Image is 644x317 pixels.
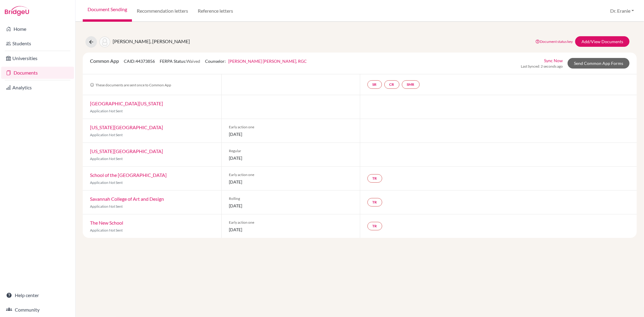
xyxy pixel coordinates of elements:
span: Regular [229,148,353,154]
span: Application Not Sent [90,109,123,113]
span: Early action one [229,124,353,130]
a: TR [367,174,382,183]
a: Home [1,23,74,35]
span: Application Not Sent [90,133,123,137]
img: Bridge-U [5,6,29,16]
span: Application Not Sent [90,228,123,232]
a: [GEOGRAPHIC_DATA][US_STATE] [90,101,163,106]
span: Early action one [229,172,353,178]
a: Universities [1,52,74,64]
span: [DATE] [229,203,353,209]
a: Add/View Documents [575,36,630,47]
a: Analytics [1,82,74,94]
a: [PERSON_NAME] [PERSON_NAME], RGC [228,59,307,64]
a: Help center [1,289,74,301]
span: Application Not Sent [90,180,123,185]
a: TR [367,198,382,207]
span: Rolling [229,196,353,201]
a: Document status key [535,39,573,44]
a: Savannah College of Art and Design [90,196,164,202]
span: Waived [186,59,200,64]
button: Dr. Eranie [607,5,637,17]
a: SMR [402,80,420,89]
a: Sync Now [544,57,563,64]
span: These documents are sent once to Common App [90,83,171,87]
span: [DATE] [229,226,353,233]
span: Counselor: [205,59,307,64]
a: Students [1,37,74,50]
a: [US_STATE][GEOGRAPHIC_DATA] [90,148,163,154]
span: FERPA Status: [160,59,200,64]
span: Common App [90,58,119,64]
span: [DATE] [229,131,353,137]
span: [DATE] [229,155,353,161]
a: School of the [GEOGRAPHIC_DATA] [90,172,167,178]
span: Application Not Sent [90,204,123,209]
span: Early action one [229,220,353,225]
a: CR [384,80,399,89]
a: The New School [90,220,123,226]
span: [DATE] [229,179,353,185]
span: [PERSON_NAME], [PERSON_NAME] [113,38,190,44]
a: Community [1,304,74,316]
a: Send Common App Forms [568,58,630,69]
span: Application Not Sent [90,156,123,161]
span: CAID: 44373856 [124,59,155,64]
span: Last Synced: 2 seconds ago [521,64,563,69]
a: [US_STATE][GEOGRAPHIC_DATA] [90,124,163,130]
a: SR [367,80,382,89]
a: TR [367,222,382,230]
a: Documents [1,67,74,79]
